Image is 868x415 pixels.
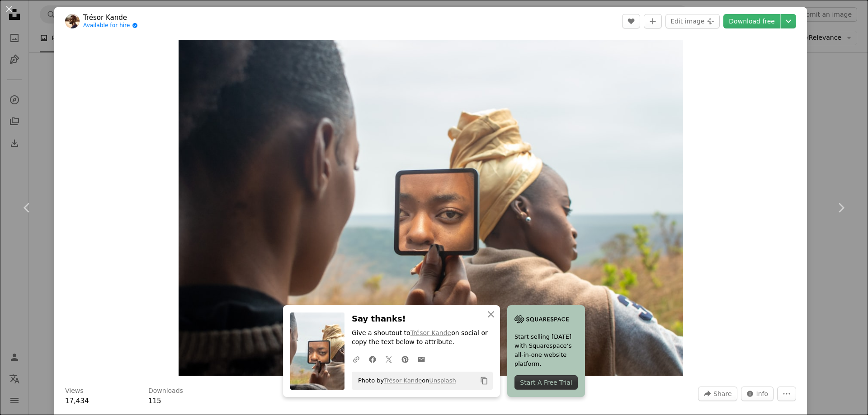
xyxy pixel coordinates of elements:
h3: Downloads [148,387,183,396]
button: Share this image [698,387,737,401]
h3: Say thanks! [352,312,493,326]
img: A woman taking a picture of herself in a mirror [179,40,683,376]
span: Share [713,387,731,401]
button: Zoom in on this image [179,40,683,376]
a: Start selling [DATE] with Squarespace’s all-in-one website platform.Start A Free Trial [507,305,585,397]
span: Start selling [DATE] with Squarespace’s all-in-one website platform. [514,332,578,368]
p: Give a shoutout to on social or copy the text below to attribute. [352,329,493,347]
a: Share on Twitter [381,350,397,368]
img: Go to Trésor Kande's profile [65,14,80,28]
div: Start A Free Trial [514,375,578,390]
button: Like [622,14,640,28]
span: Info [756,387,769,401]
a: Unsplash [429,377,456,384]
h3: Views [65,387,84,396]
img: file-1705255347840-230a6ab5bca9image [514,312,569,326]
a: Share on Pinterest [397,350,413,368]
span: 17,434 [65,397,89,405]
a: Trésor Kande [410,330,452,337]
button: Choose download size [781,14,796,28]
button: Add to Collection [644,14,662,28]
a: Share on Facebook [364,350,381,368]
span: 115 [148,397,161,405]
a: Trésor Kande [83,13,138,22]
a: Available for hire [83,22,138,29]
a: Download free [723,14,780,28]
a: Trésor Kande [384,377,422,384]
a: Share over email [413,350,429,368]
button: Stats about this image [741,387,774,401]
button: More Actions [777,387,796,401]
span: Photo by on [354,373,456,388]
a: Next [814,164,868,251]
button: Edit image [665,14,720,28]
button: Copy to clipboard [476,373,492,388]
